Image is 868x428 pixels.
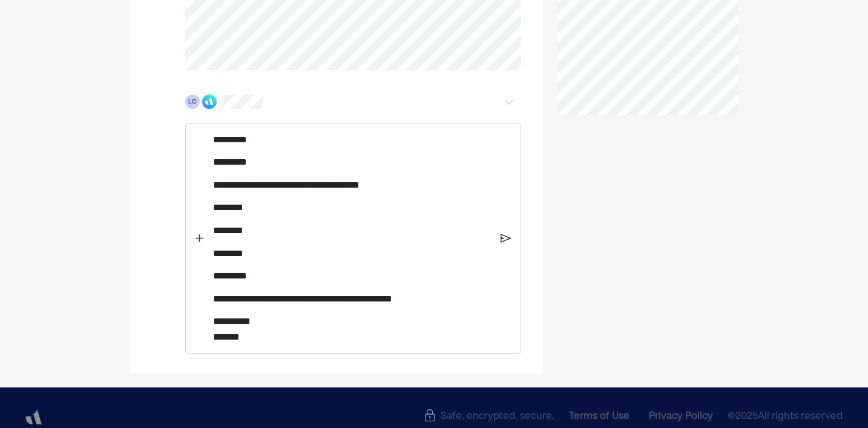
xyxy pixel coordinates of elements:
div: Privacy Policy [649,409,713,424]
span: © 2025 All rights reserved [728,409,843,424]
div: LC [185,94,200,109]
div: Terms of Use [569,409,630,424]
div: Rich Text Editor. Editing area: main [206,124,498,353]
div: Safe, encrypted, secure. [424,409,554,420]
